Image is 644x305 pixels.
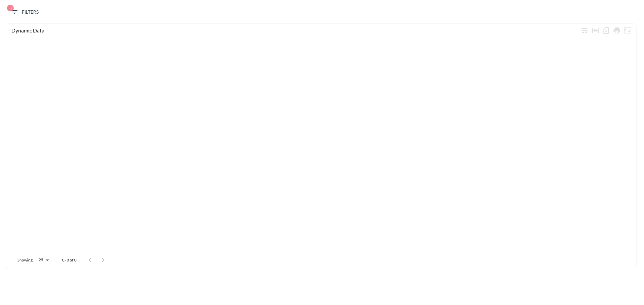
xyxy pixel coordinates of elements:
[601,25,611,36] div: Number of rows selected for download: 0
[622,25,633,36] button: Fullscreen
[611,25,622,36] div: Print
[35,255,51,264] div: 25
[62,257,76,263] p: 0–0 of 0
[17,257,33,263] p: Showing
[10,8,39,16] span: Filters
[579,25,590,36] div: Wrap text
[8,6,41,18] button: 3Filters
[7,5,14,11] span: 3
[11,27,579,33] div: Dynamic Data
[590,25,601,36] div: Toggle table layout between fixed and auto (default: auto)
